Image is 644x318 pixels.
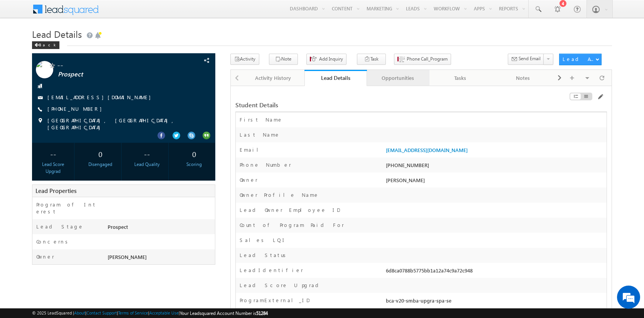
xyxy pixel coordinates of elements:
[81,161,119,168] div: Disengaged
[240,146,264,153] label: Email
[128,161,166,168] div: Lead Quality
[436,73,485,83] div: Tasks
[563,56,595,63] div: Lead Actions
[240,206,340,213] label: Lead Owner Employee ID
[384,267,606,277] div: 6d8ca0788b5775bb1a12a74c9a72c948
[248,73,298,83] div: Activity History
[40,41,130,51] div: Chat with us now
[394,54,451,65] button: Phone Call_Program
[36,61,53,81] img: Profile photo
[230,54,259,65] button: Activity
[240,191,319,198] label: Owner Profile Name
[47,94,155,100] a: [EMAIL_ADDRESS][DOMAIN_NAME]
[240,297,309,304] label: ProgramExternal_ID
[367,70,429,86] a: Opportunities
[240,237,287,244] label: Sales LQI
[32,28,82,40] span: Lead Details
[36,253,54,260] label: Owner
[128,147,166,161] div: --
[47,105,106,113] span: [PHONE_NUMBER]
[32,41,59,49] div: Back
[240,282,321,289] label: Lead Score Upgrad
[304,70,367,86] a: Lead Details
[105,238,140,248] em: Start Chat
[175,147,213,161] div: 0
[384,297,606,308] div: bca-v20-smba-upgra-spa-se
[35,187,76,195] span: Lead Properties
[127,4,145,22] div: Minimize live chat window
[357,54,386,65] button: Task
[180,310,268,316] span: Your Leadsquared Account Number is
[240,252,289,259] label: Lead Status
[306,54,347,65] button: Add Inquiry
[240,176,258,183] label: Owner
[559,54,602,65] button: Lead Actions
[175,161,213,168] div: Scoring
[108,254,147,260] span: [PERSON_NAME]
[519,55,541,62] span: Send Email
[240,161,291,168] label: Phone Number
[106,223,215,234] div: Prospect
[386,147,468,153] a: [EMAIL_ADDRESS][DOMAIN_NAME]
[74,310,85,315] a: About
[32,41,63,47] a: Back
[47,117,197,131] span: [GEOGRAPHIC_DATA], [GEOGRAPHIC_DATA], [GEOGRAPHIC_DATA]
[407,56,448,63] span: Phone Call_Program
[86,310,117,315] a: Contact Support
[81,147,119,161] div: 0
[429,70,492,86] a: Tasks
[149,310,179,315] a: Acceptable Use
[242,70,305,86] a: Activity History
[373,73,423,83] div: Opportunities
[256,310,268,316] span: 51284
[34,161,72,175] div: Lead Score Upgrad
[235,101,480,108] div: Student Details
[13,41,32,51] img: d_60004797649_company_0_60004797649
[240,131,280,138] label: Last Name
[269,54,298,65] button: Note
[498,73,548,83] div: Notes
[58,71,172,78] span: Prospect
[319,56,343,63] span: Add Inquiry
[240,267,303,274] label: LeadIdentifier
[118,310,148,315] a: Terms of Service
[36,223,84,230] label: Lead Stage
[492,70,554,86] a: Notes
[240,222,344,228] label: Count of Program Paid For
[386,177,425,183] span: [PERSON_NAME]
[34,147,72,161] div: --
[508,54,544,65] button: Send Email
[240,116,283,123] label: First Name
[36,238,71,245] label: Concerns
[10,71,141,231] textarea: Type your message and hit 'Enter'
[32,310,268,317] span: © 2025 LeadSquared | | | | |
[310,74,361,81] div: Lead Details
[384,161,606,172] div: [PHONE_NUMBER]
[57,61,171,69] span: --
[36,201,98,215] label: Program of Interest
